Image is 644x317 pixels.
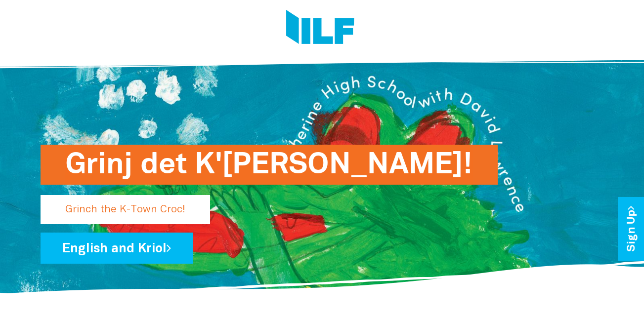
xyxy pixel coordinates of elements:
a: English and Kriol [41,233,193,264]
h1: Grinj det K'[PERSON_NAME]! [65,145,473,185]
a: Grinj det K'[PERSON_NAME]! [41,200,448,209]
p: Grinch the K-Town Croc! [41,195,210,224]
img: Logo [286,10,354,47]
